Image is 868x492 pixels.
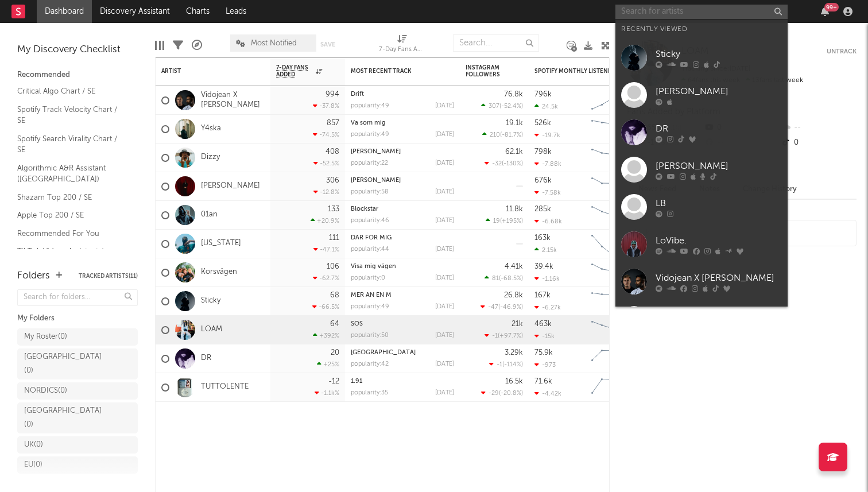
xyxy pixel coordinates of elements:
a: TUTTOLENTE [201,382,249,392]
span: -52.4 % [501,103,521,110]
div: LB [656,196,782,210]
svg: Chart title [586,287,638,316]
svg: Chart title [586,316,638,344]
div: 463k [534,320,552,328]
div: -66.5 % [312,303,339,311]
div: -74.5 % [313,131,339,138]
a: EU(0) [17,456,138,474]
div: DÄR FÖR MIG [351,235,454,241]
div: +20.9 % [311,217,339,224]
a: My Roster(0) [17,328,138,346]
div: [DATE] [435,304,454,310]
a: LOAM [201,325,222,335]
span: -20.8 % [501,390,521,397]
div: EU ( 0 ) [24,458,42,472]
div: -12 [328,378,339,385]
span: 307 [489,103,499,110]
a: TikTok Videos Assistant / [GEOGRAPHIC_DATA] [17,245,126,269]
div: My Roster ( 0 ) [24,330,67,344]
div: -62.7 % [313,274,339,282]
div: Drift [351,91,454,98]
svg: Chart title [586,344,638,373]
div: 20 [331,349,339,357]
div: -4.42k [534,390,561,397]
div: 68 [330,292,339,299]
div: -19.7k [534,131,560,139]
a: LoVibe. [615,226,788,263]
div: LoVibe. [656,234,782,247]
div: ( ) [489,361,523,368]
a: Apple Top 200 / SE [17,209,126,222]
div: Recently Viewed [621,22,782,36]
div: -47.1 % [313,246,339,253]
span: -46.9 % [500,304,521,311]
div: 99 + [824,3,839,11]
div: 857 [327,119,339,127]
a: [PERSON_NAME] [615,151,788,188]
div: Visa mig vägen [351,264,454,270]
div: Recommended [17,68,138,82]
a: [GEOGRAPHIC_DATA](0) [17,402,138,433]
div: 39.4k [534,263,553,270]
div: 796k [534,91,552,98]
div: 1.91 [351,378,454,385]
span: +97.7 % [499,333,521,339]
a: Drift [351,91,364,98]
a: DÄR FÖR MIG [351,235,392,241]
a: LB [615,188,788,226]
div: SOS [351,321,454,327]
div: [DATE] [435,246,454,253]
a: Shazam Top 200 / SE [17,191,126,204]
a: MER ÄN EN M [351,292,392,299]
button: Untrack [827,46,857,57]
div: Sista Gång [351,177,454,184]
input: Search... [453,34,539,52]
div: popularity: 35 [351,390,388,396]
svg: Chart title [586,373,638,402]
div: 106 [327,263,339,270]
div: +25 % [317,361,339,368]
div: 19.1k [506,119,523,127]
span: +195 % [502,218,521,224]
div: [DATE] [435,103,454,109]
span: -81.7 % [502,132,521,138]
span: -29 [489,390,499,397]
div: [GEOGRAPHIC_DATA] ( 0 ) [24,404,105,432]
div: 163k [534,234,551,242]
div: [DATE] [435,160,454,166]
svg: Chart title [586,86,638,115]
div: -12.8 % [313,188,339,196]
div: popularity: 22 [351,160,388,166]
div: -6.68k [534,218,562,225]
div: UK ( 0 ) [24,438,43,452]
a: Algorithmic A&R Assistant ([GEOGRAPHIC_DATA]) [17,162,126,185]
div: 75.9k [534,349,553,357]
div: ( ) [485,332,523,339]
div: -15k [534,332,555,340]
span: -130 % [503,161,521,167]
span: -1 [492,333,498,339]
a: Y4ska [201,124,221,134]
div: +392 % [313,332,339,339]
div: -6.27k [534,304,561,311]
button: 99+ [821,7,829,16]
button: Save [320,41,335,48]
div: [DATE] [435,361,454,367]
a: [PERSON_NAME] [201,181,260,191]
div: NORDICS ( 0 ) [24,384,67,398]
div: [DATE] [435,131,454,138]
a: Limbo [615,300,788,338]
div: My Discovery Checklist [17,43,138,57]
div: [PERSON_NAME] [656,159,782,173]
div: popularity: 49 [351,131,389,138]
a: 01an [201,210,218,220]
span: -47 [488,304,498,311]
div: 111 [329,234,339,242]
div: 994 [325,91,339,98]
div: [DATE] [435,390,454,396]
div: [DATE] [435,332,454,339]
a: Va som mig [351,120,386,126]
div: ( ) [482,131,523,138]
a: Vidojean X [PERSON_NAME] [201,91,265,110]
svg: Chart title [586,115,638,144]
